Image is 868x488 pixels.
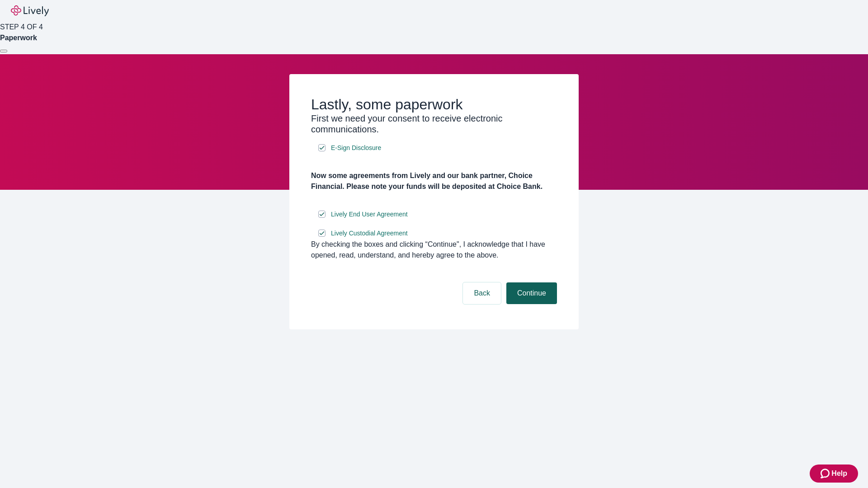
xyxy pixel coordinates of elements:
h4: Now some agreements from Lively and our bank partner, Choice Financial. Please note your funds wi... [311,170,557,192]
div: By checking the boxes and clicking “Continue", I acknowledge that I have opened, read, understand... [311,239,557,261]
span: Lively End User Agreement [331,210,408,219]
span: E-Sign Disclosure [331,143,381,153]
a: e-sign disclosure document [329,228,410,239]
svg: Zendesk support icon [821,468,831,479]
button: Continue [506,282,557,304]
span: Lively Custodial Agreement [331,229,408,238]
button: Back [463,282,501,304]
h3: First we need your consent to receive electronic communications. [311,113,557,135]
button: Zendesk support iconHelp [810,465,858,483]
h2: Lastly, some paperwork [311,96,557,113]
a: e-sign disclosure document [329,209,410,220]
img: Lively [11,5,49,16]
a: e-sign disclosure document [329,142,383,154]
span: Help [831,468,847,479]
